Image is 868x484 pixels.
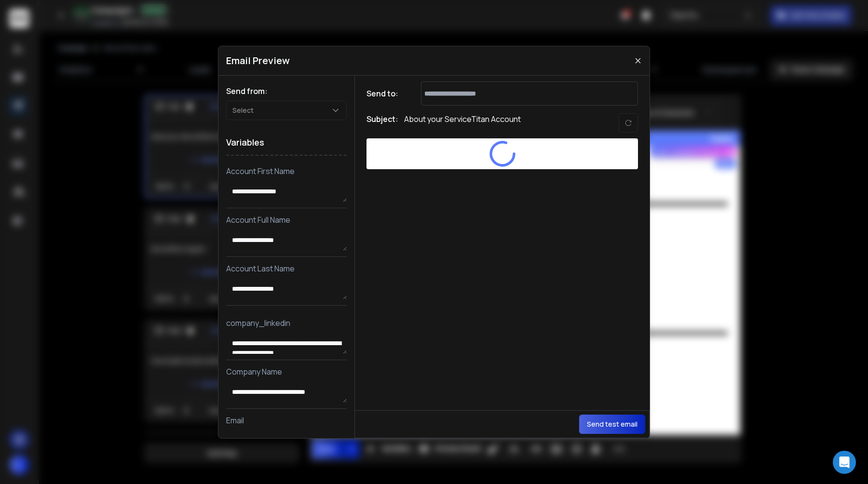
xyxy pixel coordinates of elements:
[226,263,347,274] p: Account Last Name
[833,451,856,474] div: Open Intercom Messenger
[579,415,645,434] button: Send test email
[366,88,405,99] h1: Send to:
[226,366,347,377] p: Company Name
[404,113,521,133] p: About your ServiceTitan Account
[226,165,347,177] p: Account First Name
[226,415,347,426] p: Email
[226,85,347,97] h1: Send from:
[366,113,398,133] h1: Subject:
[226,130,347,156] h1: Variables
[226,54,290,67] h1: Email Preview
[226,214,347,226] p: Account Full Name
[226,317,347,329] p: company_linkedin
